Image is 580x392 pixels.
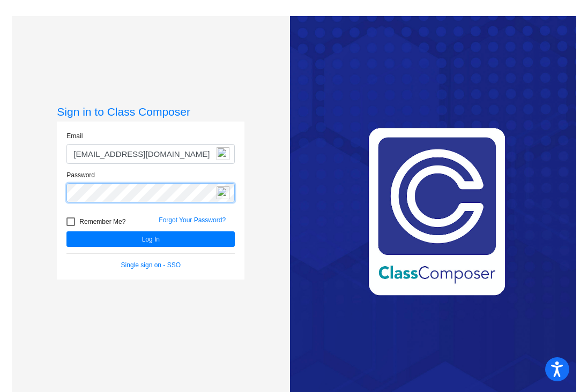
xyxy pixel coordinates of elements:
[121,261,181,269] a: Single sign on - SSO
[217,147,229,160] img: npw-badge-icon-locked.svg
[66,231,235,247] button: Log In
[66,131,83,141] label: Email
[217,186,229,199] img: npw-badge-icon-locked.svg
[79,215,125,228] span: Remember Me?
[66,170,95,180] label: Password
[159,216,226,224] a: Forgot Your Password?
[57,105,244,118] h3: Sign in to Class Composer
